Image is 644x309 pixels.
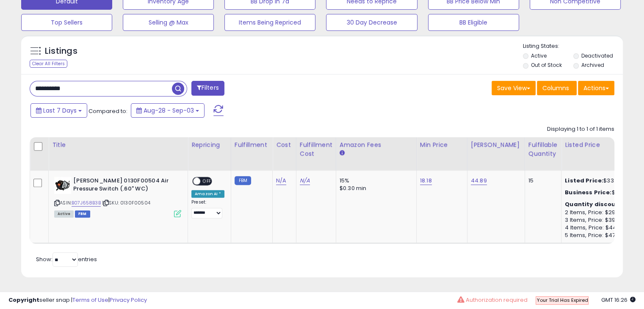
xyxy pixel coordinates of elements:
span: Compared to: [88,107,127,115]
div: $0.30 min [340,185,410,192]
b: Quantity discounts [565,200,626,208]
div: [PERSON_NAME] [471,141,521,149]
div: $33.41 [565,177,635,185]
div: Min Price [420,141,464,149]
button: Aug-28 - Sep-03 [131,103,205,118]
b: Business Price: [565,188,611,196]
button: Top Sellers [21,14,112,31]
strong: Copyright [8,296,39,304]
button: Last 7 Days [30,103,87,118]
h5: Listings [45,45,77,57]
p: Listing States: [523,42,623,50]
div: ASIN: [54,177,181,216]
span: | SKU: 0130F00504 [102,199,150,206]
div: $34.89 [565,189,635,196]
div: Fulfillment Cost [300,141,332,158]
small: FBM [235,176,251,185]
a: 18.18 [420,177,432,185]
button: Actions [578,81,614,95]
div: 3 Items, Price: $39.91 [565,216,635,224]
a: Terms of Use [72,296,108,304]
div: Listed Price [565,141,638,149]
span: Last 7 Days [43,106,77,115]
button: Filters [191,81,224,96]
span: Your Trial Has Expired [536,297,588,303]
div: : [565,201,635,208]
div: Amazon AI * [191,190,224,198]
span: OFF [200,178,214,185]
small: Amazon Fees. [340,149,345,157]
button: Save View [492,81,536,95]
b: [PERSON_NAME] 0130F00504 Air Pressure Switch (.60" WC) [73,177,176,195]
button: Columns [537,81,577,95]
label: Archived [581,61,604,69]
b: Listed Price: [565,177,603,185]
div: Preset: [191,199,224,218]
div: Cost [276,141,293,149]
div: 15% [340,177,410,185]
img: 41TXIz+3bXL._SL40_.jpg [54,177,71,194]
a: 44.89 [471,177,487,185]
div: Displaying 1 to 1 of 1 items [547,125,614,133]
div: 2 Items, Price: $29.93 [565,209,635,216]
div: 5 Items, Price: $47.89 [565,232,635,239]
div: Amazon Fees [340,141,413,149]
div: Clear All Filters [30,60,67,68]
span: Authorization required [465,296,527,304]
div: Repricing [191,141,227,149]
label: Deactivated [581,52,613,59]
span: Columns [542,84,569,92]
div: Title [52,141,184,149]
span: Aug-28 - Sep-03 [144,106,194,115]
label: Out of Stock [531,61,562,69]
button: BB Eligible [428,14,519,31]
button: Selling @ Max [123,14,214,31]
div: Fulfillable Quantity [528,141,558,158]
a: Privacy Policy [110,296,147,304]
div: seller snap | | [8,296,147,304]
label: Active [531,52,547,59]
button: 30 Day Decrease [326,14,417,31]
div: Fulfillment [235,141,269,149]
span: All listings currently available for purchase on Amazon [54,210,74,218]
button: Items Being Repriced [224,14,315,31]
a: N/A [276,177,286,185]
span: Show: entries [36,255,97,263]
span: 2025-09-11 16:26 GMT [601,296,636,304]
a: N/A [300,177,310,185]
span: FBM [75,210,90,218]
div: 4 Items, Price: $44.9 [565,224,635,232]
div: 15 [528,177,555,185]
a: B07J658B3B [72,199,101,207]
